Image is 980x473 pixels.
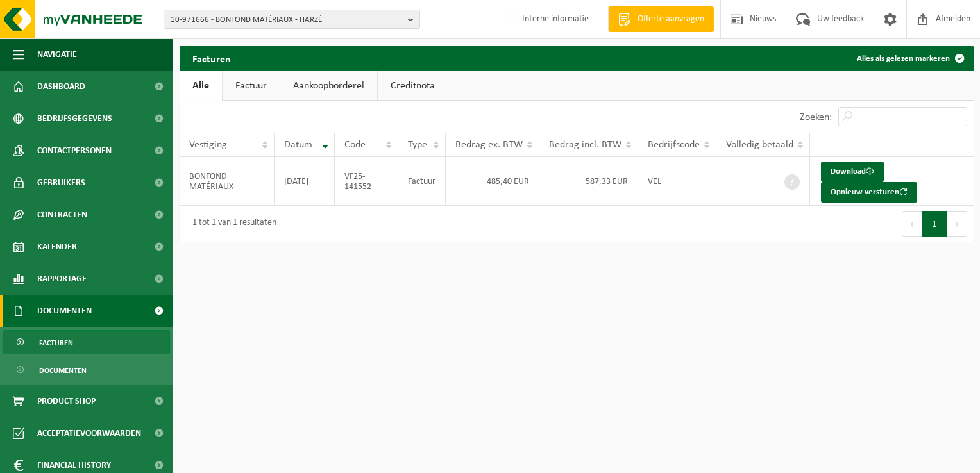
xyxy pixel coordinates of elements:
[37,417,141,449] span: Acceptatievoorwaarden
[39,331,73,355] span: Facturen
[821,162,884,182] a: Download
[275,157,335,206] td: [DATE]
[335,157,398,206] td: VF25-141552
[847,46,972,71] button: Alles als gelezen markeren
[284,140,312,150] span: Datum
[504,10,589,29] label: Interne informatie
[171,10,403,29] span: 10-971666 - BONFOND MATÉRIAUX - HARZÉ
[539,157,638,206] td: 587,33 EUR
[549,140,621,150] span: Bedrag incl. BTW
[37,71,85,103] span: Dashboard
[608,6,714,32] a: Offerte aanvragen
[800,112,832,122] label: Zoeken:
[37,295,92,327] span: Documenten
[164,10,420,29] button: 10-971666 - BONFOND MATÉRIAUX - HARZÉ
[398,157,446,206] td: Factuur
[37,231,77,263] span: Kalender
[280,71,377,101] a: Aankoopborderel
[189,140,227,150] span: Vestiging
[37,167,85,199] span: Gebruikers
[223,71,280,101] a: Factuur
[37,385,96,417] span: Product Shop
[37,38,77,71] span: Navigatie
[446,157,539,206] td: 485,40 EUR
[37,103,112,135] span: Bedrijfsgegevens
[37,135,112,167] span: Contactpersonen
[344,140,366,150] span: Code
[37,263,87,295] span: Rapportage
[3,330,170,354] a: Facturen
[726,140,793,150] span: Volledig betaald
[947,211,967,236] button: Next
[902,211,922,236] button: Previous
[634,13,707,26] span: Offerte aanvragen
[821,182,917,203] button: Opnieuw versturen
[180,46,244,71] h2: Facturen
[180,71,222,101] a: Alle
[378,71,448,101] a: Creditnota
[186,212,276,235] div: 1 tot 1 van 1 resultaten
[37,199,87,231] span: Contracten
[408,140,427,150] span: Type
[3,358,170,382] a: Documenten
[455,140,523,150] span: Bedrag ex. BTW
[648,140,700,150] span: Bedrijfscode
[39,358,87,383] span: Documenten
[180,157,275,206] td: BONFOND MATÉRIAUX
[922,211,947,236] button: 1
[638,157,716,206] td: VEL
